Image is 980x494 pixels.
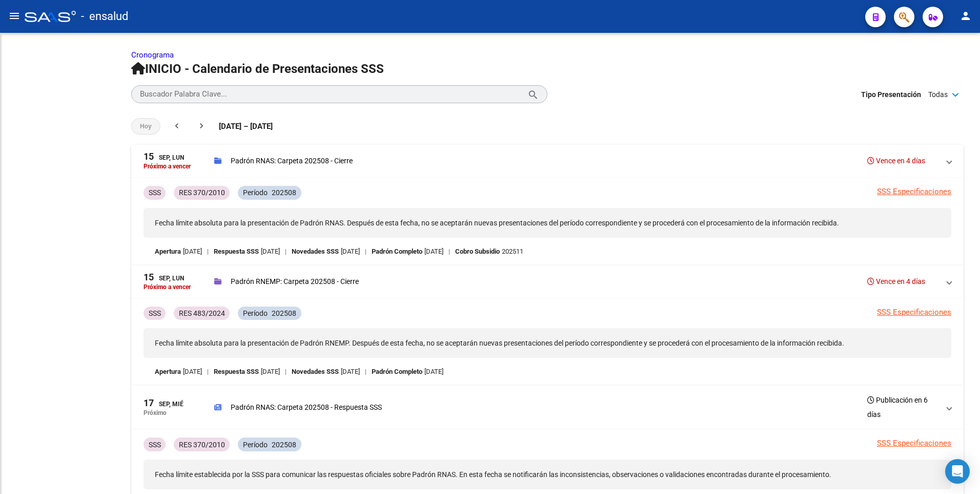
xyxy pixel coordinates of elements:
h3: Vence en 4 días [867,274,925,289]
p: [DATE] [261,366,280,377]
p: 202508 [272,439,296,450]
span: | [285,246,287,257]
p: 202511 [502,246,523,257]
span: 17 [144,398,154,408]
h3: Publicación en 6 días [867,393,939,422]
div: Open Intercom Messenger [945,459,970,484]
p: Padrón Completo [372,246,422,257]
p: Fecha límite establecida por la SSS para comunicar las respuestas oficiales sobre Padrón RNAS. En... [144,460,951,489]
mat-icon: chevron_right [196,121,207,131]
p: Padrón RNAS: Carpeta 202508 - Respuesta SSS [231,402,382,413]
p: 202508 [272,308,296,319]
mat-expansion-panel-header: 17Sep, MiéPróximoPadrón RNAS: Carpeta 202508 - Respuesta SSSPublicación en 6 días [131,386,964,429]
p: [DATE] [424,366,443,377]
span: 15 [144,152,154,161]
p: Apertura [155,366,181,377]
div: Sep, Mié [144,398,183,409]
button: Hoy [131,118,160,135]
a: SSS Especificaciones [877,439,951,448]
span: Tipo Presentación [861,89,921,100]
p: 202508 [272,187,296,198]
mat-expansion-panel-header: 15Sep, LunPróximo a vencerPadrón RNEMP: Carpeta 202508 - CierreVence en 4 días [131,265,964,298]
mat-icon: menu [8,10,21,22]
p: SSS [149,439,161,450]
mat-expansion-panel-header: 15Sep, LunPróximo a vencerPadrón RNAS: Carpeta 202508 - CierreVence en 4 días [131,145,964,178]
p: [DATE] [261,246,280,257]
p: SSS [149,308,161,319]
p: Fecha límite absoluta para la presentación de Padrón RNEMP. Después de esta fecha, no se aceptará... [144,328,951,358]
div: Sep, Lun [144,273,184,283]
p: Respuesta SSS [214,246,259,257]
div: 15Sep, LunPróximo a vencerPadrón RNAS: Carpeta 202508 - CierreVence en 4 días [131,178,964,265]
a: Cronograma [131,50,174,60]
p: Padrón Completo [372,366,422,377]
a: SSS Especificaciones [877,308,951,317]
p: RES 370/2010 [179,187,225,198]
p: Fecha límite absoluta para la presentación de Padrón RNAS. Después de esta fecha, no se aceptarán... [144,208,951,238]
p: Próximo a vencer [144,163,191,170]
span: 15 [144,273,154,282]
p: [DATE] [183,246,202,257]
p: Apertura [155,246,181,257]
span: | [285,366,287,377]
h3: Vence en 4 días [867,154,925,168]
mat-icon: person [959,10,972,22]
span: | [207,366,209,377]
span: | [365,246,366,257]
span: Todas [928,89,948,100]
div: 15Sep, LunPróximo a vencerPadrón RNEMP: Carpeta 202508 - CierreVence en 4 días [131,298,964,386]
p: [DATE] [183,366,202,377]
span: | [448,246,450,257]
p: Período [243,187,268,198]
p: Novedades SSS [292,246,339,257]
a: SSS Especificaciones [877,187,951,196]
p: Próximo [144,409,167,416]
span: INICIO - Calendario de Presentaciones SSS [131,62,384,76]
p: RES 483/2024 [179,308,225,319]
span: - ensalud [81,5,128,28]
span: | [365,366,366,377]
div: Sep, Lun [144,152,184,163]
p: Período [243,308,268,319]
p: [DATE] [341,246,360,257]
p: [DATE] [424,246,443,257]
mat-icon: chevron_left [172,121,182,131]
span: | [207,246,209,257]
mat-icon: search [527,88,539,100]
p: Período [243,439,268,450]
span: [DATE] – [DATE] [219,121,273,132]
p: Cobro Subsidio [455,246,500,257]
p: SSS [149,187,161,198]
p: RES 370/2010 [179,439,225,450]
p: Respuesta SSS [214,366,259,377]
p: [DATE] [341,366,360,377]
p: Padrón RNAS: Carpeta 202508 - Cierre [231,155,353,166]
p: Padrón RNEMP: Carpeta 202508 - Cierre [231,276,359,287]
p: Novedades SSS [292,366,339,377]
p: Próximo a vencer [144,283,191,291]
